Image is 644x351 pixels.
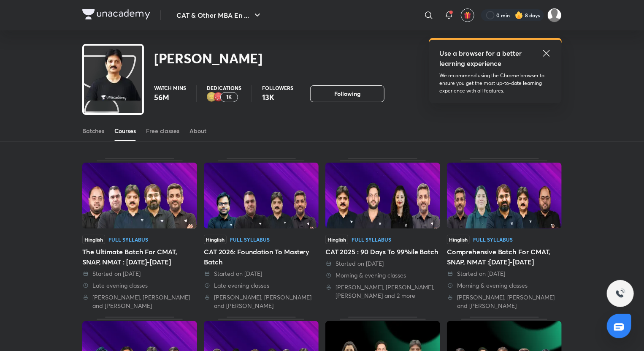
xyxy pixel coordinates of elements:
[82,127,104,135] div: Batches
[515,11,523,19] img: streak
[439,72,552,95] p: We recommend using the Chrome browser to ensure you get the most up-to-date learning experience w...
[447,158,562,310] div: Comprehensive Batch For CMAT, SNAP, NMAT :2025-2026
[447,281,562,290] div: Morning & evening classes
[325,271,440,280] div: Morning & evening classes
[204,281,319,290] div: Late evening classes
[615,288,625,299] img: ttu
[146,127,179,135] div: Free classes
[204,269,319,278] div: Started on 2 Sept 2025
[464,11,471,19] img: avatar
[82,158,197,310] div: The Ultimate Batch For CMAT, SNAP, NMAT : 2025-2026
[461,8,474,22] button: avatar
[325,247,440,257] div: CAT 2025 : 90 Days To 99%ile Batch
[473,237,513,242] div: Full Syllabus
[82,121,104,141] a: Batches
[325,158,440,310] div: CAT 2025 : 90 Days To 99%ile Batch
[204,235,227,244] span: Hinglish
[352,237,391,242] div: Full Syllabus
[108,237,148,242] div: Full Syllabus
[82,269,197,278] div: Started on 23 Sept 2025
[204,247,319,267] div: CAT 2026: Foundation To Mastery Batch
[262,92,293,102] p: 13K
[325,163,440,229] img: Thumbnail
[447,235,470,244] span: Hinglish
[82,9,150,22] a: Company Logo
[84,47,142,102] img: class
[154,92,186,102] p: 56M
[82,293,197,310] div: Lokesh Agarwal, Ronakkumar Shah and Amit Deepak Rohra
[447,163,562,229] img: Thumbnail
[82,281,197,290] div: Late evening classes
[325,283,440,300] div: Lokesh Agarwal, Ravi Kumar, Saral Nashier and 2 more
[82,163,197,229] img: Thumbnail
[82,247,197,267] div: The Ultimate Batch For CMAT, SNAP, NMAT : [DATE]-[DATE]
[439,48,523,68] h5: Use a browser for a better learning experience
[227,94,232,100] p: 1K
[154,50,262,67] h2: [PERSON_NAME]
[547,8,562,22] img: Nitin
[114,121,136,141] a: Courses
[189,127,206,135] div: About
[207,85,241,90] p: Dedications
[114,127,136,135] div: Courses
[154,85,186,90] p: Watch mins
[325,259,440,268] div: Started on 31 Aug 2025
[262,85,293,90] p: Followers
[325,235,348,244] span: Hinglish
[82,235,105,244] span: Hinglish
[334,90,360,98] span: Following
[447,293,562,310] div: Lokesh Agarwal, Deepika Awasthi and Ronakkumar Shah
[189,121,206,141] a: About
[447,247,562,267] div: Comprehensive Batch For CMAT, SNAP, NMAT :[DATE]-[DATE]
[171,7,268,24] button: CAT & Other MBA En ...
[146,121,179,141] a: Free classes
[204,158,319,310] div: CAT 2026: Foundation To Mastery Batch
[310,85,384,102] button: Following
[204,163,319,229] img: Thumbnail
[82,9,150,19] img: Company Logo
[204,293,319,310] div: Lokesh Agarwal, Amiya Kumar and Amit Deepak Rohra
[207,92,217,102] img: educator badge2
[447,269,562,278] div: Started on 18 Aug 2025
[214,92,224,102] img: educator badge1
[230,237,270,242] div: Full Syllabus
